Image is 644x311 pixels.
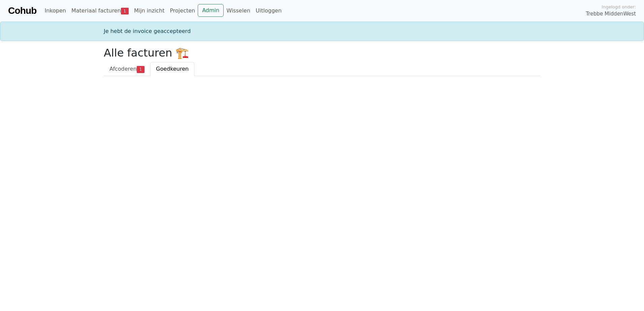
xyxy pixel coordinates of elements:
a: Projecten [167,4,198,18]
span: Afcoderen [109,66,137,72]
a: Uitloggen [253,4,284,18]
span: 1 [121,8,129,14]
a: Afcoderen1 [104,62,150,76]
div: Je hebt de invoice geaccepteerd [100,27,544,35]
span: Ingelogd onder: [602,4,636,10]
a: Goedkeuren [150,62,194,76]
a: Inkopen [42,4,68,18]
a: Wisselen [224,4,253,18]
a: Materiaal facturen1 [69,4,131,18]
span: Goedkeuren [156,66,189,72]
a: Admin [198,4,224,17]
h2: Alle facturen 🏗️ [104,46,540,59]
span: Trebbe MiddenWest [586,10,636,18]
span: 1 [137,66,144,73]
a: Cohub [8,3,36,19]
a: Mijn inzicht [131,4,167,18]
